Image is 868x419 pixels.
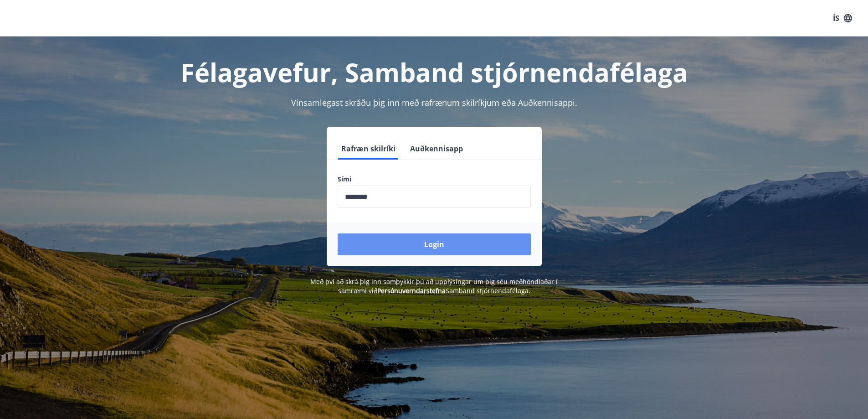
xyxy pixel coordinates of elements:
[406,138,467,160] button: Auðkennisapp
[338,138,399,160] button: Rafræn skilríki
[338,175,531,184] label: Sími
[338,233,531,255] button: Login
[828,10,857,26] button: ÍS
[117,55,751,89] h1: Félagavefur, Samband stjórnendafélaga
[377,286,446,295] a: Persónuverndarstefna
[310,277,558,295] span: Með því að skrá þig inn samþykkir þú að upplýsingar um þig séu meðhöndlaðar í samræmi við Samband...
[291,97,577,108] span: Vinsamlegast skráðu þig inn með rafrænum skilríkjum eða Auðkennisappi.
